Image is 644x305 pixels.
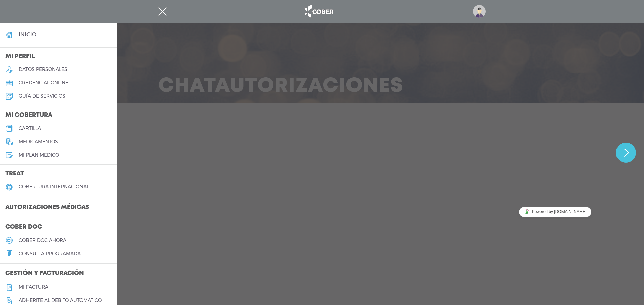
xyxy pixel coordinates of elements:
h5: cartilla [19,126,41,131]
h5: Adherite al débito automático [19,298,102,303]
img: logo_cober_home-white.png [301,3,336,19]
img: profile-placeholder.svg [473,5,486,18]
img: Cober_menu-close-white.svg [158,7,167,16]
iframe: chat widget [496,204,614,219]
h5: medicamentos [19,139,58,145]
h5: consulta programada [19,251,81,257]
h5: guía de servicios [19,93,65,99]
h5: Cober doc ahora [19,238,66,243]
iframe: chat widget [616,143,637,163]
h5: cobertura internacional [19,184,89,190]
h5: credencial online [19,80,68,86]
h5: datos personales [19,67,67,72]
h5: Mi plan médico [19,152,59,158]
h4: inicio [19,31,36,38]
h5: Mi factura [19,284,48,290]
